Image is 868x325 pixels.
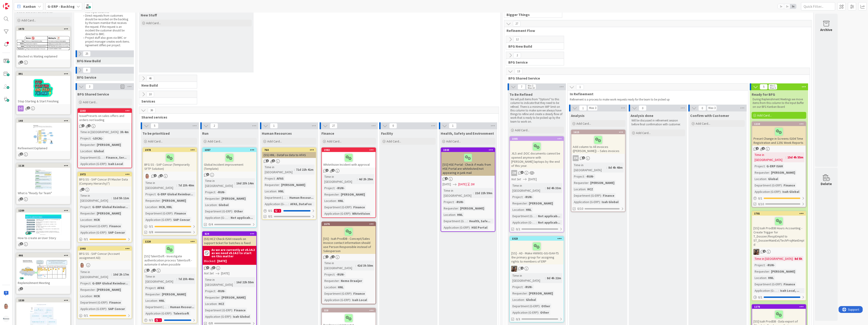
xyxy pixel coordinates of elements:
[441,152,495,176] div: [SS] HSE Portal - Check if mails from HSE Portal are whitelisted/not appearing in junk mail
[589,180,616,185] div: [PERSON_NAME]
[801,2,835,10] input: Quick Filter...
[752,212,806,248] div: 1781[SS] Isah ProdDB Hours Accounting - Create Trigger for T_Dossier/RespEmpId to ST_DossierMainE...
[752,294,806,300] div: 0/1
[79,161,106,166] div: Application (G-ERP)
[267,139,282,143] span: Add Card...
[387,139,401,143] span: Add Card...
[507,12,556,17] span: Bigger Things
[786,155,786,160] span: :
[16,190,70,196] div: What is "Ready for Team"
[752,122,806,146] div: 1234Preset Change in Screens 0204 Time Registration and 1291 Week Reports
[515,128,529,132] span: Add Card...
[118,129,119,134] span: :
[266,159,269,162] span: 1
[204,190,215,195] div: Project
[765,164,765,169] span: :
[93,149,105,154] div: Global
[528,85,533,87] div: Min 3
[696,121,710,126] span: Add Card...
[79,262,85,268] img: lD
[573,193,601,198] div: Department (G-ERP)
[510,137,564,169] div: 1885.XLS and .DOC documents cannot be opened anymore with [PERSON_NAME] laptops by the end of thi...
[571,134,625,154] div: Add column to All invoices ([PERSON_NAME]) -- Sales invoices
[16,164,70,196] div: 1126What is "Ready for Team"
[322,148,376,152] div: 1982
[16,27,70,31] div: 1973
[518,84,525,90] span: 7
[79,193,111,203] div: Time in [GEOGRAPHIC_DATA]
[16,27,70,59] div: 1973Blocked vs Waiting explained
[20,152,23,155] span: 2
[145,148,197,152] div: 1978
[570,92,743,96] span: In Refinement
[778,4,784,9] span: 1x
[203,232,256,236] div: 829
[512,137,564,140] div: 1885
[176,183,177,188] span: :
[107,161,124,166] div: Isah Local
[215,190,216,195] span: :
[235,181,255,186] div: 16d 23h 14m
[280,182,306,187] div: [PERSON_NAME]
[78,113,132,123] div: IssuePresets on sales offers and orders not loading
[781,189,781,194] span: :
[571,130,625,154] div: 1615Add column to All invoices ([PERSON_NAME]) -- Sales invoices
[607,165,624,170] div: 8d 4h 48m
[446,139,461,143] span: Add Card...
[16,253,70,258] div: 446
[83,51,91,57] span: 25
[16,119,70,151] div: 140Refinement Explained
[141,13,157,17] span: New Stuff
[264,165,294,175] div: Time in [GEOGRAPHIC_DATA]
[81,188,84,191] span: 1
[264,195,288,200] div: Department (G-ERP)
[205,148,256,152] div: 1357
[570,98,744,101] p: Refinement is a process to make work requests ready for the team to be picked up
[510,266,564,272] div: VK
[78,313,132,318] div: 0/1
[86,84,93,89] span: 3
[753,98,805,109] p: During Replenishment Meetings we move items from this column to the Input Buffer on our BFG Kanba...
[340,192,366,197] div: [PERSON_NAME]
[141,83,191,88] span: New Build
[511,266,517,272] img: VK
[80,173,132,176] div: 1972
[573,174,584,179] div: Project
[473,191,474,196] span: :
[752,92,775,97] span: Ready for BFG
[10,1,21,6] span: Support
[358,177,374,182] div: 4d 2h 29m
[202,131,209,136] span: Run
[154,174,157,177] span: 1
[757,113,772,117] span: Add Card...
[234,181,235,186] span: :
[443,182,451,187] span: [DATE]
[510,141,564,169] div: .XLS and .DOC documents cannot be opened anymore with [PERSON_NAME] laptops by the end of this year.
[752,196,806,201] div: 0/1
[16,119,70,123] div: 140
[322,222,376,254] div: 1676[SS] - Isah ProdDB - Concept/Sales Invoice contact information should use Person Responsible ...
[579,105,587,111] span: 1
[571,130,625,134] div: 1615
[571,113,585,118] span: Analysis
[586,187,594,192] div: HCZ
[18,119,70,122] div: 140
[119,129,130,134] div: 3h 4m
[790,4,796,9] span: 3x
[324,148,376,152] div: 1982
[443,148,495,152] div: 1844
[16,298,70,302] div: 1330
[770,170,796,175] div: [PERSON_NAME]
[753,183,782,188] div: Department (G-ERP)
[143,173,197,179] div: lD
[546,186,562,191] div: 8d 4h 33m
[16,253,70,286] div: 446Replenishment Meeting
[471,182,475,187] div: 2W
[573,155,579,161] div: ZM
[294,167,295,172] span: :
[21,18,36,22] span: Add Card...
[144,180,176,190] div: Time in [GEOGRAPHIC_DATA]
[770,85,775,87] div: Min 1
[510,137,564,141] div: 1885
[275,176,285,181] div: AFAS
